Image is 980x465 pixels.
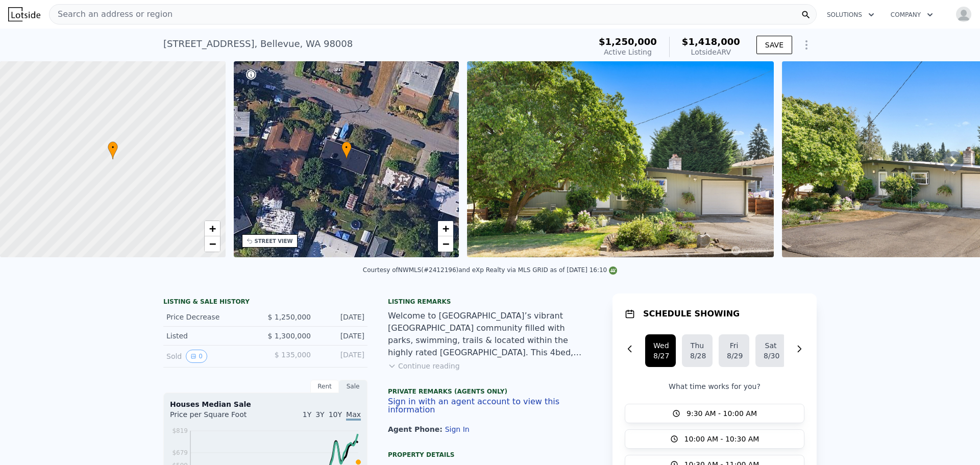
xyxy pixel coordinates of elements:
a: Zoom in [438,221,453,236]
span: $ 1,250,000 [267,313,311,321]
div: STREET VIEW [255,237,293,245]
span: $ 1,300,000 [267,332,311,340]
span: − [443,237,449,250]
button: Solutions [819,6,883,24]
div: Rent [310,380,339,393]
button: Sat8/30 [755,334,786,367]
div: • [108,141,118,159]
span: 10:00 AM - 10:30 AM [684,434,759,444]
tspan: $819 [172,427,188,434]
div: 8/29 [727,351,741,361]
a: Zoom out [205,236,220,252]
div: Sale [339,380,367,393]
div: Listing remarks [388,298,592,306]
button: View historical data [186,350,207,363]
div: Private Remarks (Agents Only) [388,387,592,398]
span: Search an address or region [50,8,173,20]
div: [DATE] [319,350,364,363]
button: Company [883,6,941,24]
div: Price Decrease [166,312,257,322]
span: • [341,143,352,152]
div: [DATE] [319,331,364,341]
h1: SCHEDULE SHOWING [643,308,740,320]
span: • [108,143,118,152]
button: Sign in with an agent account to view this information [388,398,592,414]
div: Sat [764,340,778,351]
div: [STREET_ADDRESS] , Bellevue , WA 98008 [163,37,353,51]
span: + [209,222,215,235]
button: Wed8/27 [645,334,676,367]
div: LISTING & SALE HISTORY [163,298,367,308]
div: 8/27 [653,351,668,361]
p: What time works for you? [625,381,804,391]
button: 10:00 AM - 10:30 AM [625,429,804,449]
div: Sold [166,350,257,363]
span: Active Listing [604,48,652,56]
span: Max [346,410,361,421]
div: Listed [166,331,257,341]
img: Lotside [8,7,40,21]
span: 9:30 AM - 10:00 AM [687,408,757,419]
span: $ 135,000 [275,351,311,359]
button: Thu8/28 [682,334,713,367]
div: 8/28 [690,351,704,361]
div: [DATE] [319,312,364,322]
img: NWMLS Logo [609,266,617,275]
div: 8/30 [764,351,778,361]
div: Thu [690,340,704,351]
div: Price per Square Foot [170,409,265,426]
button: Show Options [796,35,817,55]
button: Fri8/29 [719,334,749,367]
div: Welcome to [GEOGRAPHIC_DATA]’s vibrant [GEOGRAPHIC_DATA] community filled with parks, swimming, t... [388,310,592,359]
span: 10Y [329,410,342,419]
span: Agent Phone: [388,425,445,433]
div: Fri [727,340,741,351]
div: • [341,141,352,159]
span: 1Y [303,410,311,419]
button: 9:30 AM - 10:00 AM [625,404,804,423]
tspan: $679 [172,449,188,456]
div: Lotside ARV [682,47,740,57]
a: Zoom in [205,221,220,236]
div: Property details [388,451,592,459]
span: + [443,222,449,235]
img: Sale: 167240807 Parcel: 97985307 [467,61,774,257]
span: $1,250,000 [599,36,657,47]
div: Wed [653,340,668,351]
img: avatar [955,6,972,22]
span: 3Y [315,410,324,419]
button: Sign In [445,425,470,433]
a: Zoom out [438,236,453,252]
span: − [209,237,215,250]
div: Courtesy of NWMLS (#2412196) and eXp Realty via MLS GRID as of [DATE] 16:10 [363,266,617,274]
button: SAVE [756,36,792,54]
span: $1,418,000 [682,36,740,47]
button: Continue reading [388,361,460,371]
div: Houses Median Sale [170,399,361,409]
